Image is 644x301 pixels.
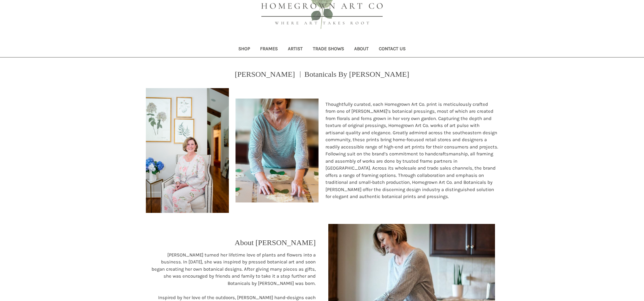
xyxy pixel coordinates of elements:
a: Shop [233,42,255,57]
p: [PERSON_NAME] turned her lifetime love of plants and flowers into a business. In [DATE], she was ... [149,251,316,287]
a: Frames [255,42,283,57]
p: Thoughtfully curated, each Homegrown Art Co. print is meticulously crafted from one of [PERSON_NA... [325,101,498,200]
a: Artist [283,42,308,57]
p: About [PERSON_NAME] [235,237,316,248]
a: About [349,42,374,57]
a: Trade Shows [308,42,349,57]
a: Contact Us [374,42,411,57]
p: [PERSON_NAME] ︱Botanicals By [PERSON_NAME] [235,69,409,80]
